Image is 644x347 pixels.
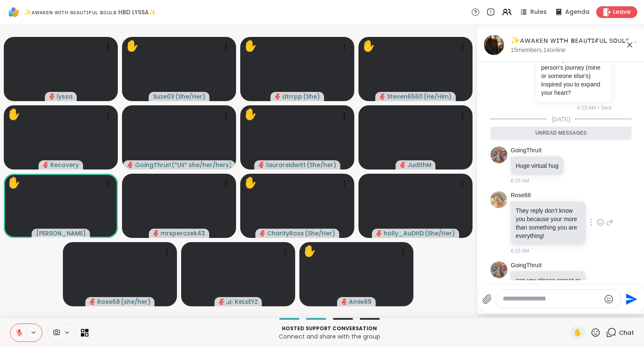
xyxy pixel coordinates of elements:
[511,191,531,200] a: Rose68
[530,8,547,16] span: Rules
[161,229,205,237] span: mrsperozek43
[574,328,582,338] span: ✋
[511,35,638,46] div: ✨ᴀᴡᴀᴋᴇɴ ᴡɪᴛʜ ʙᴇᴀᴜᴛɪғᴜʟ sᴏᴜʟs HBD LYSSA✨, [DATE]
[565,8,589,16] span: Agenda
[93,325,565,332] p: Hosted support conversation
[259,162,265,168] span: audio-muted
[306,161,336,169] span: ( She/her )
[511,146,542,155] a: GoingThruIt
[244,38,257,54] div: ✋
[604,294,614,304] button: Emoji picker
[121,297,151,306] span: ( she/her )
[244,106,257,123] div: ✋
[613,8,631,16] span: Leave
[305,229,335,237] span: ( She/Her )
[597,104,599,112] span: •
[601,104,611,112] span: Sent
[484,35,504,55] img: ✨ᴀᴡᴀᴋᴇɴ ᴡɪᴛʜ ʙᴇᴀᴜᴛɪғᴜʟ sᴏᴜʟs HBD LYSSA✨, Sep 15
[90,299,96,305] span: audio-muted
[125,38,139,54] div: ✋
[384,229,424,237] span: holly_AuDHD
[387,92,423,101] span: Steven6560
[547,115,575,123] span: [DATE]
[349,297,371,306] span: Amie89
[491,146,507,163] img: https://sharewell-space-live.sfo3.digitaloceanspaces.com/user-generated/48fc4fc7-d9bc-4228-993b-a...
[577,104,596,112] span: 6:15 AM
[171,161,231,169] span: ( *LN* she/her/hers )
[93,332,565,341] p: Connect and share with the group
[303,243,316,259] div: ✋
[408,161,431,169] span: JudithM
[153,92,174,101] span: Suze03
[36,229,86,237] span: [PERSON_NAME]
[266,161,306,169] span: laurareidwitt
[491,191,507,208] img: https://sharewell-space-live.sfo3.digitaloceanspaces.com/user-generated/cd3f7208-5c1d-4ded-b9f4-9...
[362,38,375,54] div: ✋
[491,127,631,140] div: Unread messages
[619,329,634,337] span: Chat
[491,261,507,278] img: https://sharewell-space-live.sfo3.digitaloceanspaces.com/user-generated/48fc4fc7-d9bc-4228-993b-a...
[49,94,55,99] span: audio-muted
[282,92,302,101] span: dtrrpp
[303,92,320,101] span: ( She )
[425,229,455,237] span: ( She/Her )
[275,94,280,99] span: audio-muted
[244,175,257,191] div: ✋
[24,8,156,16] span: ✨ᴀᴡᴀᴋᴇɴ ᴡɪᴛʜ ʙᴇᴀᴜᴛɪғᴜʟ sᴏᴜʟs HBD LYSSA✨
[503,295,600,303] textarea: Type your message
[267,229,304,237] span: CharityRoss
[175,92,205,101] span: ( She/Her )
[7,175,21,191] div: ✋
[511,261,542,270] a: GoingThruIt
[97,297,120,306] span: Rose68
[7,5,21,19] img: ShareWell Logomark
[127,162,133,168] span: audio-muted
[135,161,171,169] span: GoingThruIt
[511,177,529,185] span: 6:15 AM
[423,92,452,101] span: ( He/Him )
[219,299,225,305] span: audio-muted
[50,161,79,169] span: Recovery
[7,106,21,123] div: ✋
[516,206,581,240] p: They reply don’t know you because your more than something you are everything!
[511,46,566,55] p: 15 members, 14 online
[153,230,159,236] span: audio-muted
[235,297,258,306] span: KeLsEYZ
[341,299,347,305] span: audio-muted
[57,92,73,101] span: lyssa
[379,94,385,99] span: audio-muted
[516,276,581,293] p: can you please repeat or drop in chat?
[511,247,529,255] span: 6:15 AM
[621,290,640,308] button: Send
[260,230,265,236] span: audio-muted
[43,162,49,168] span: audio-muted
[400,162,406,168] span: audio-muted
[516,162,558,170] p: Huge virtual hug
[376,230,382,236] span: audio-muted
